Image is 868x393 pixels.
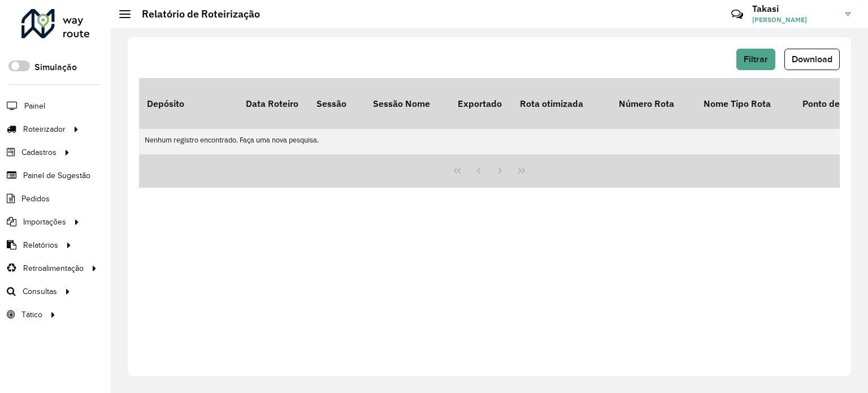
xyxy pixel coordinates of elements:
th: Data Roteiro [238,78,309,129]
span: Retroalimentação [23,262,84,274]
span: Relatórios [23,239,58,251]
span: Pedidos [21,193,50,205]
th: Rota otimizada [512,78,611,129]
span: Cadastros [21,146,57,158]
span: [PERSON_NAME] [752,15,837,25]
span: Roteirizador [23,123,66,135]
span: Painel de Sugestão [23,170,90,182]
h2: Relatório de Roteirização [131,8,260,20]
span: Consultas [23,286,57,297]
span: Download [792,54,832,64]
span: Painel [24,100,45,112]
h3: Takasi [752,3,837,14]
button: Download [784,49,840,70]
th: Exportado [450,78,512,129]
button: Filtrar [736,49,775,70]
th: Nome Tipo Rota [696,78,795,129]
th: Número Rota [611,78,696,129]
th: Sessão Nome [365,78,450,129]
th: Depósito [139,78,238,129]
th: Sessão [309,78,365,129]
span: Importações [23,216,66,228]
span: Filtrar [744,54,768,64]
span: Tático [21,309,42,321]
label: Simulação [34,61,77,74]
a: Contato Rápido [725,2,749,27]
